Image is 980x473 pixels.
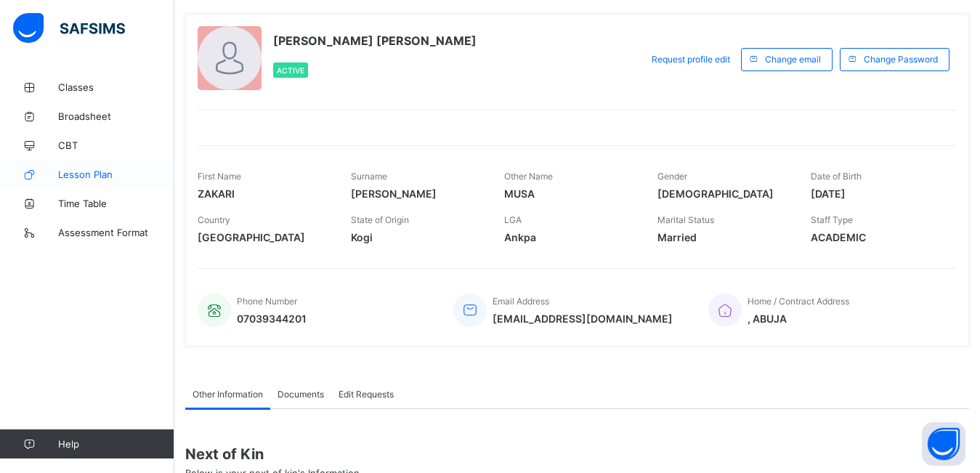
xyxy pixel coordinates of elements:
[58,227,174,238] span: Assessment Format
[58,110,174,122] span: Broadsheet
[58,438,174,450] span: Help
[657,231,789,243] span: Married
[351,187,482,200] span: [PERSON_NAME]
[504,171,553,182] span: Other Name
[748,312,849,325] span: , ABUJA
[351,214,409,225] span: State of Origin
[504,187,636,200] span: MUSA
[193,389,263,400] span: Other Information
[58,81,174,93] span: Classes
[198,231,329,243] span: [GEOGRAPHIC_DATA]
[811,171,862,182] span: Date of Birth
[237,296,297,307] span: Phone Number
[748,296,849,307] span: Home / Contract Address
[657,187,789,200] span: [DEMOGRAPHIC_DATA]
[811,187,942,200] span: [DATE]
[657,214,714,225] span: Marital Status
[493,312,673,325] span: [EMAIL_ADDRESS][DOMAIN_NAME]
[351,231,482,243] span: Kogi
[185,445,969,463] span: Next of Kin
[198,214,230,225] span: Country
[864,54,938,65] span: Change Password
[237,312,307,325] span: 07039344201
[811,231,942,243] span: ACADEMIC
[657,171,687,182] span: Gender
[504,231,636,243] span: Ankpa
[277,66,304,75] span: Active
[58,198,174,209] span: Time Table
[765,54,821,65] span: Change email
[493,296,549,307] span: Email Address
[351,171,387,182] span: Surname
[58,169,174,180] span: Lesson Plan
[273,33,477,48] span: [PERSON_NAME] [PERSON_NAME]
[198,171,241,182] span: First Name
[13,13,125,44] img: safsims
[504,214,522,225] span: LGA
[198,187,329,200] span: ZAKARI
[339,389,394,400] span: Edit Requests
[58,140,174,151] span: CBT
[652,54,730,65] span: Request profile edit
[811,214,853,225] span: Staff Type
[278,389,324,400] span: Documents
[922,422,965,466] button: Open asap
